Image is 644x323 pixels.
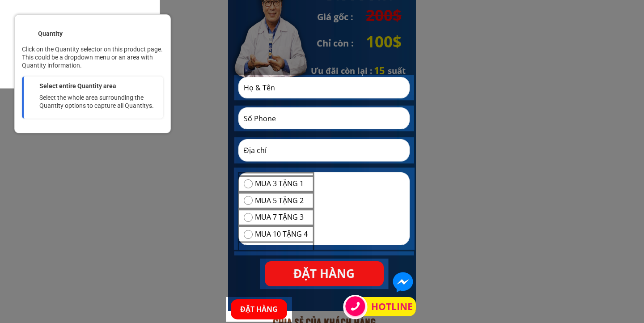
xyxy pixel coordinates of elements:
[38,30,63,38] div: Quantity
[22,27,31,40] div: <
[371,299,415,314] a: HOTLINE
[39,93,158,110] div: Select the whole area surrounding the Quantity options to capture all Quantitys.
[231,299,287,319] p: ĐẶT HÀNG
[39,82,116,90] div: Select entire Quantity area
[22,45,163,69] div: Click on the Quantity selector on this product page. This could be a dropdown menu or an area wit...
